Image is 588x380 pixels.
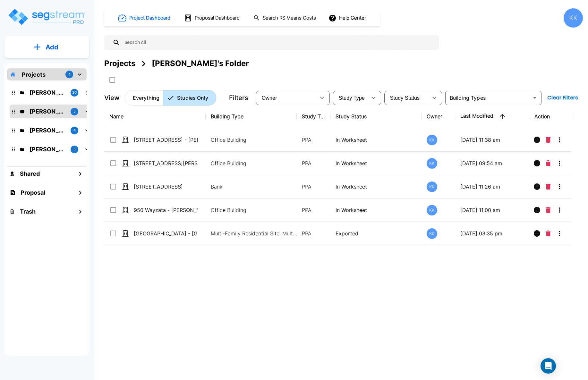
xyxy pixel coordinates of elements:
p: View [104,93,120,103]
button: More-Options [553,157,566,170]
p: In Worksheet [336,159,416,167]
p: 5 [73,147,76,152]
p: [DATE] 11:38 am [460,136,524,144]
p: [DATE] 09:54 am [460,159,524,167]
p: Bank [211,183,297,190]
button: More-Options [553,133,566,146]
p: 4 [73,128,76,133]
th: Owner [422,105,455,128]
p: PPA [302,159,325,167]
h1: Trash [20,207,36,216]
th: Building Type [206,105,297,128]
div: Select [386,89,428,107]
p: 950 Wayzata - [PERSON_NAME] Fargo 2nd Floor [134,206,198,214]
button: Proposal Dashboard [182,11,243,25]
input: Building Types [447,93,529,102]
p: Exported [336,230,416,237]
div: Platform [125,90,216,106]
th: Action [529,105,573,128]
div: Open Intercom Messenger [541,358,556,374]
p: In Worksheet [336,183,416,190]
p: Office Building [211,136,297,144]
p: [STREET_ADDRESS] - [PERSON_NAME] & [PERSON_NAME] [134,136,198,144]
span: Owner [262,95,277,101]
h1: Proposal [21,188,45,197]
button: Delete [543,180,553,193]
button: Delete [543,157,553,170]
h1: Proposal Dashboard [195,14,240,22]
th: Name [104,105,206,128]
th: Study Status [330,105,422,128]
p: [GEOGRAPHIC_DATA] - [GEOGRAPHIC_DATA] [134,230,198,237]
p: Everything [133,94,159,102]
p: Studies Only [177,94,208,102]
h1: Shared [20,169,40,178]
button: More-Options [553,227,566,240]
p: 30 [72,90,77,95]
button: Everything [125,90,163,106]
th: Last Modified [455,105,529,128]
button: Search RS Means Costs [251,12,320,24]
th: Study Type [297,105,330,128]
div: KK [427,228,437,239]
button: Info [531,204,543,216]
p: [DATE] 11:00 am [460,206,524,214]
p: PPA [302,206,325,214]
p: Add [46,42,58,52]
p: Projects [22,70,46,79]
p: [STREET_ADDRESS][PERSON_NAME] [134,159,198,167]
span: Study Status [390,95,420,101]
p: [STREET_ADDRESS] [134,183,198,190]
div: KK [427,158,437,169]
div: Projects [104,58,135,69]
button: Delete [543,227,553,240]
p: Office Building [211,206,297,214]
button: SelectAll [106,73,119,86]
button: Help Center [327,12,369,24]
h1: Search RS Means Costs [263,14,316,22]
p: PPA [302,183,325,190]
p: Jon's Folder [30,145,65,154]
button: Studies Only [163,90,216,106]
div: KK [564,8,583,28]
p: 4 [68,72,71,77]
p: Office Building [211,159,297,167]
div: KK [427,135,437,145]
div: KK [427,205,437,215]
button: More-Options [553,180,566,193]
p: PPA [302,230,325,237]
button: Delete [543,204,553,216]
button: Add [4,38,89,56]
button: Info [531,180,543,193]
p: M.E. Folder [30,126,65,135]
button: Project Dashboard [115,11,174,25]
button: Info [531,157,543,170]
p: PPA [302,136,325,144]
button: Info [531,227,543,240]
p: Kristina's Folder (Finalized Reports) [30,88,65,97]
p: Karina's Folder [30,107,65,116]
button: Clear Filters [545,91,581,104]
button: More-Options [553,204,566,216]
span: Study Type [339,95,365,101]
p: Filters [229,93,248,103]
p: In Worksheet [336,206,416,214]
h1: Project Dashboard [129,14,170,22]
input: Search All [120,35,436,50]
div: Select [334,89,367,107]
button: Open [530,93,539,102]
p: 5 [73,109,76,114]
button: Info [531,133,543,146]
p: [DATE] 03:35 pm [460,230,524,237]
p: Multi-Family Residential Site, Multi-Family Residential [211,230,297,237]
div: [PERSON_NAME]'s Folder [152,58,249,69]
div: KK [427,182,437,192]
button: Delete [543,133,553,146]
p: In Worksheet [336,136,416,144]
img: Logo [7,8,86,26]
p: [DATE] 11:26 am [460,183,524,190]
div: Select [257,89,316,107]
